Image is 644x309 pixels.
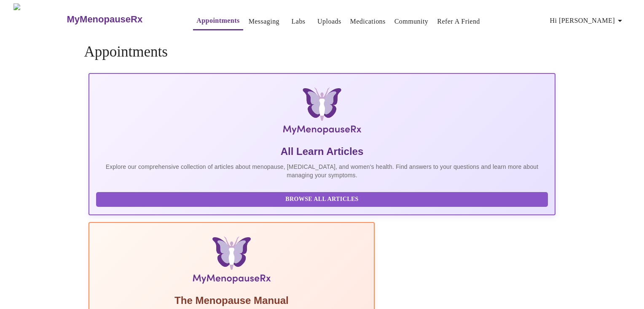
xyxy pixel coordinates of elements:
button: Uploads [314,13,345,30]
a: Refer a Friend [437,16,480,27]
h3: MyMenopauseRx [67,14,143,25]
h5: The Menopause Manual [96,294,368,307]
p: Explore our comprehensive collection of articles about menopause, [MEDICAL_DATA], and women's hea... [96,163,548,179]
button: Messaging [245,13,283,30]
img: MyMenopauseRx Logo [166,87,478,138]
a: Labs [292,16,306,27]
h4: Appointments [84,43,560,60]
a: Browse All Articles [96,195,550,202]
a: Appointments [196,15,239,27]
img: MyMenopauseRx Logo [13,3,66,35]
button: Appointments [193,12,243,30]
img: Menopause Manual [139,236,324,287]
button: Community [391,13,432,30]
button: Medications [347,13,389,30]
a: Medications [350,16,386,27]
span: Hi [PERSON_NAME] [550,15,625,27]
button: Refer a Friend [434,13,483,30]
a: MyMenopauseRx [66,5,176,34]
a: Community [394,16,429,27]
h5: All Learn Articles [96,145,548,158]
span: Browse All Articles [105,194,540,205]
a: Uploads [317,16,341,27]
button: Labs [285,13,312,30]
button: Hi [PERSON_NAME] [547,12,628,29]
button: Browse All Articles [96,192,548,207]
a: Messaging [249,16,279,27]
